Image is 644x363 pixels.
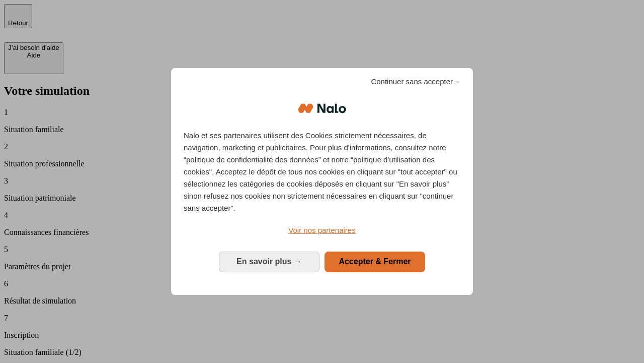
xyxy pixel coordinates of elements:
span: Voir nos partenaires [288,226,355,234]
button: En savoir plus: Configurer vos consentements [219,252,319,272]
button: Accepter & Fermer: Accepter notre traitement des données et fermer [325,252,425,272]
span: Accepter & Fermer [339,257,411,266]
a: Voir nos partenaires [184,224,460,236]
span: En savoir plus → [236,257,302,266]
div: Bienvenue chez Nalo Gestion du consentement [171,68,473,294]
p: Nalo et ses partenaires utilisent des Cookies strictement nécessaires, de navigation, marketing e... [184,130,460,214]
img: Logo [298,93,346,124]
span: Continuer sans accepter→ [371,76,460,88]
